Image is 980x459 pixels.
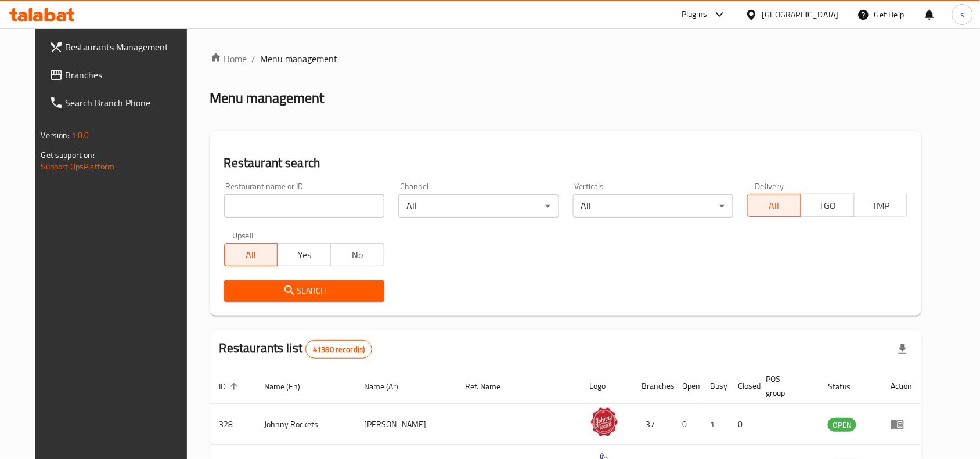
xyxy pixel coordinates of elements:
[232,232,254,240] label: Upsell
[590,407,619,436] img: Johnny Rockets
[40,89,199,117] a: Search Branch Phone
[889,335,917,363] div: Export file
[219,380,242,393] span: ID
[747,194,801,217] button: All
[41,159,115,174] a: Support.OpsPlatform
[355,404,456,445] td: [PERSON_NAME]
[336,247,380,263] span: No
[210,89,325,107] h2: Menu management
[465,380,516,393] span: Ref. Name
[255,404,355,445] td: Johnny Rockets
[701,404,729,445] td: 1
[66,68,190,82] span: Branches
[752,197,797,214] span: All
[233,284,375,298] span: Search
[828,418,856,432] div: OPEN
[277,243,331,266] button: Yes
[673,404,701,445] td: 0
[224,280,384,302] button: Search
[306,344,372,355] span: 41380 record(s)
[581,368,633,404] th: Logo
[252,52,256,66] li: /
[633,404,673,445] td: 37
[859,197,903,214] span: TMP
[219,339,373,359] h2: Restaurants list
[755,182,784,190] label: Delivery
[801,194,855,217] button: TGO
[881,368,921,404] th: Action
[210,404,255,445] td: 328
[40,61,199,89] a: Branches
[633,368,673,404] th: Branches
[224,243,278,266] button: All
[265,380,316,393] span: Name (En)
[224,154,908,172] h2: Restaurant search
[305,340,372,359] div: Total records count
[364,380,413,393] span: Name (Ar)
[673,368,701,404] th: Open
[41,128,70,143] span: Version:
[854,194,908,217] button: TMP
[762,8,839,21] div: [GEOGRAPHIC_DATA]
[398,194,559,218] div: All
[66,96,190,110] span: Search Branch Phone
[729,368,757,404] th: Closed
[66,40,190,54] span: Restaurants Management
[701,368,729,404] th: Busy
[261,52,338,66] span: Menu management
[40,33,199,61] a: Restaurants Management
[282,247,326,263] span: Yes
[229,247,273,263] span: All
[41,147,95,162] span: Get support on:
[828,380,866,393] span: Status
[828,418,856,432] span: OPEN
[960,8,964,21] span: s
[210,52,922,66] nav: breadcrumb
[210,52,247,66] a: Home
[224,194,384,218] input: Search for restaurant name or ID..
[71,128,89,143] span: 1.0.0
[891,417,912,431] div: Menu
[682,8,707,21] div: Plugins
[573,194,733,218] div: All
[330,243,384,266] button: No
[766,372,805,400] span: POS group
[729,404,757,445] td: 0
[806,197,850,214] span: TGO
